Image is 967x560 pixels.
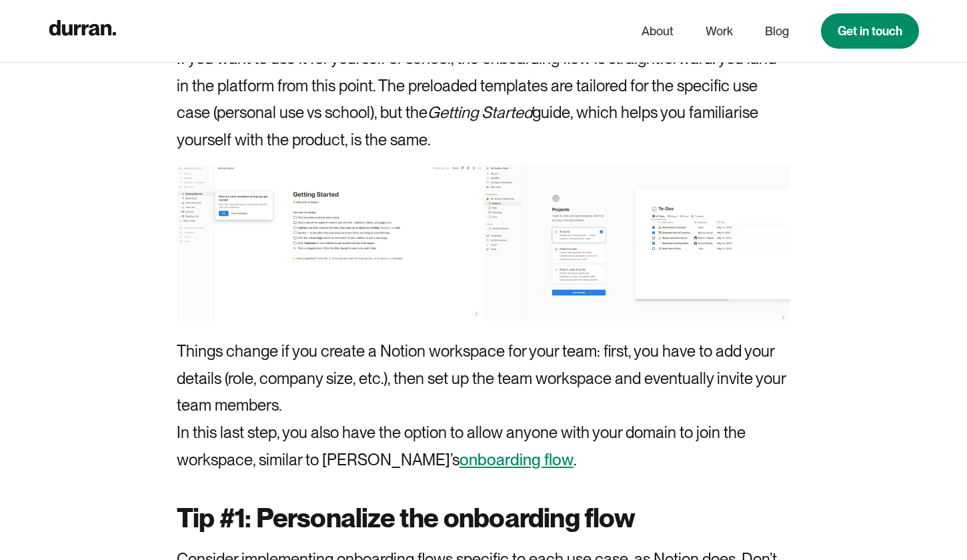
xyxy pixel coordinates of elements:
[765,19,789,44] a: Blog
[427,103,532,122] em: Getting Started
[642,19,674,44] a: About
[177,338,790,474] p: Things change if you create a Notion workspace for your team: first, you have to add your details...
[459,450,574,469] a: onboarding flow
[177,45,790,154] p: If you want to use it for yourself or school, the onboarding flow is straightforward: you land in...
[49,17,116,45] a: home
[706,19,733,44] a: Work
[821,13,919,49] a: Get in touch
[177,502,635,534] strong: Tip #1: Personalize the onboarding flow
